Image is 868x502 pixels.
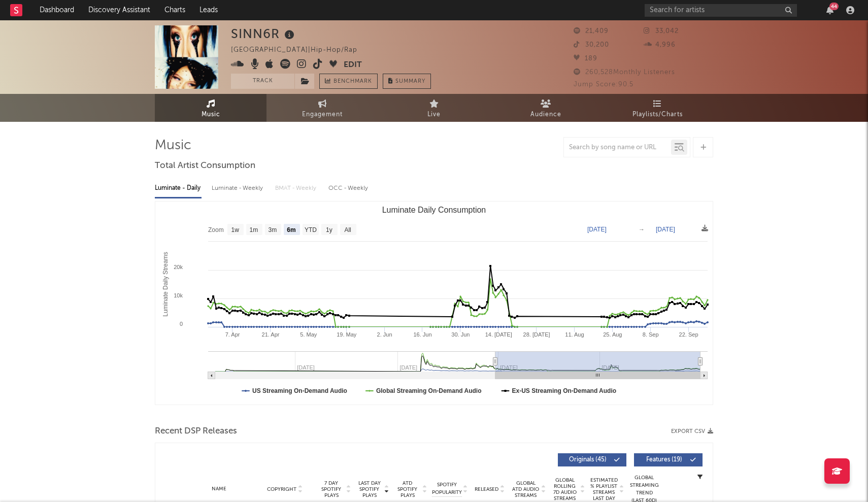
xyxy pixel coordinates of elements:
span: Summary [395,79,425,84]
text: 2. Jun [377,331,392,338]
text: 1m [250,226,258,233]
text: 7. Apr [225,331,240,338]
span: Features ( 19 ) [641,457,687,463]
button: Track [231,74,294,89]
text: 19. May [337,331,357,338]
text: 8. Sep [643,331,659,338]
text: [DATE] [587,226,607,233]
text: Global Streaming On-Demand Audio [376,387,482,394]
a: Music [155,94,266,122]
text: Ex-US Streaming On-Demand Audio [512,387,617,394]
text: 11. Aug [565,331,584,338]
text: 21. Apr [262,331,280,338]
span: Spotify Popularity [432,481,462,496]
text: 1w [231,226,240,233]
span: Global ATD Audio Streams [512,480,540,498]
text: 1y [326,226,332,233]
span: 7 Day Spotify Plays [318,480,345,498]
span: Engagement [302,109,343,121]
text: 30. Jun [451,331,470,338]
div: Luminate - Weekly [212,180,265,197]
svg: Luminate Daily Consumption [155,202,713,405]
div: OCC - Weekly [328,180,369,197]
text: [DATE] [656,226,675,233]
text: YTD [305,226,317,233]
button: Summary [383,74,431,89]
text: Luminate Daily Streams [162,252,169,316]
a: Playlists/Charts [602,94,713,122]
span: Last Day Spotify Plays [356,480,383,498]
div: Name [186,485,252,493]
span: 30,200 [574,42,609,48]
input: Search for artists [645,4,797,17]
a: Live [378,94,490,122]
span: ATD Spotify Plays [394,480,421,498]
text: 25. Aug [603,331,622,338]
a: Audience [490,94,602,122]
button: Originals(45) [558,453,626,466]
div: Luminate - Daily [155,180,202,197]
text: 10k [174,292,183,298]
button: 44 [826,6,833,14]
text: Zoom [208,226,224,233]
span: Originals ( 45 ) [564,457,611,463]
input: Search by song name or URL [564,144,671,152]
text: All [344,226,351,233]
button: Features(19) [634,453,703,466]
span: 189 [574,55,597,62]
span: Released [475,486,498,492]
span: Jump Score: 90.5 [574,81,633,88]
text: 3m [269,226,277,233]
button: Export CSV [671,428,713,434]
span: Music [202,109,220,121]
span: Recent DSP Releases [155,425,237,438]
span: Estimated % Playlist Streams Last Day [590,477,618,501]
span: 4,996 [644,42,676,48]
span: Live [427,109,441,121]
span: Benchmark [333,76,372,88]
div: 44 [829,3,839,10]
span: Global Rolling 7D Audio Streams [551,477,579,501]
button: Edit [344,59,362,72]
text: 16. Jun [413,331,431,338]
div: SINN6R [231,25,297,42]
span: 33,042 [644,28,679,35]
span: Audience [530,109,561,121]
div: [GEOGRAPHIC_DATA] | Hip-Hop/Rap [231,44,369,56]
span: Total Artist Consumption [155,160,255,172]
text: US Streaming On-Demand Audio [252,387,347,394]
span: 21,409 [574,28,609,35]
span: Copyright [267,486,296,492]
a: Benchmark [319,74,378,89]
span: 260,528 Monthly Listeners [574,69,675,76]
text: 5. May [300,331,317,338]
text: 14. [DATE] [485,331,512,338]
text: 20k [174,264,183,270]
text: 0 [180,321,183,327]
text: → [639,226,645,233]
text: 22. Sep [679,331,698,338]
span: Playlists/Charts [632,109,683,121]
a: Engagement [266,94,378,122]
text: Luminate Daily Consumption [382,206,486,214]
text: 28. [DATE] [523,331,550,338]
text: 6m [287,226,295,233]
